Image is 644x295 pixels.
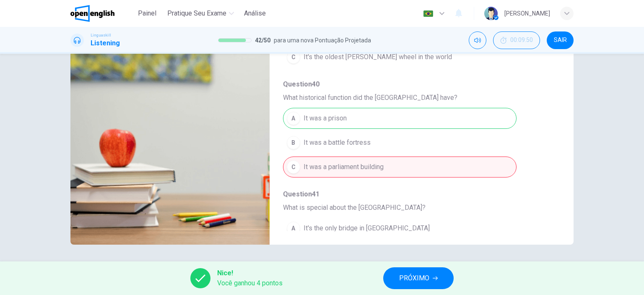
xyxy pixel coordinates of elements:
[217,268,283,278] span: Nice!
[91,32,111,38] span: Linguaskill
[167,8,226,18] span: Pratique seu exame
[399,272,429,284] span: PRÓXIMO
[91,38,120,48] h1: Listening
[504,8,550,18] div: [PERSON_NAME]
[283,189,547,199] span: Question 41
[493,31,540,49] button: 00:09:50
[283,203,547,213] span: What is special about the [GEOGRAPHIC_DATA]?
[244,8,266,18] span: Análise
[283,79,547,89] span: Question 40
[484,7,498,20] img: Profile picture
[554,37,567,44] span: SAIR
[283,93,547,103] span: What historical function did the [GEOGRAPHIC_DATA] have?
[547,31,574,49] button: SAIR
[134,6,161,21] button: Painel
[274,35,371,45] span: para uma nova Pontuação Projetada
[217,278,283,288] span: Você ganhou 4 pontos
[469,31,486,49] div: Silenciar
[383,267,454,289] button: PRÓXIMO
[423,10,434,17] img: pt
[255,35,270,45] span: 42 / 50
[70,49,270,245] img: Listen to Sarah, a tour guide, talking about famous landmarks in London.
[510,37,533,44] span: 00:09:50
[493,31,540,49] div: Esconder
[164,6,237,21] button: Pratique seu exame
[138,8,156,18] span: Painel
[70,5,134,22] a: OpenEnglish logo
[241,6,269,21] button: Análise
[70,5,114,22] img: OpenEnglish logo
